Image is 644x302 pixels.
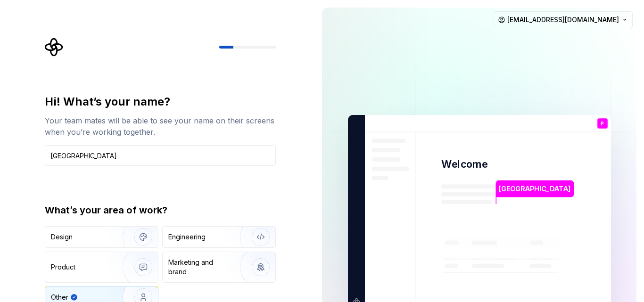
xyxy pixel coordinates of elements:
svg: Supernova Logo [45,38,64,57]
div: Engineering [168,232,206,242]
button: [EMAIL_ADDRESS][DOMAIN_NAME] [494,11,633,28]
p: P [601,121,604,126]
div: Product [51,262,75,272]
p: [GEOGRAPHIC_DATA] [499,184,570,194]
div: Your team mates will be able to see your name on their screens when you’re working together. [45,115,276,138]
span: [EMAIL_ADDRESS][DOMAIN_NAME] [507,15,619,24]
div: Other [51,293,68,302]
div: Design [51,232,73,242]
p: Welcome [441,157,487,171]
div: What’s your area of work? [45,204,276,217]
div: Marketing and brand [168,258,232,277]
input: Han Solo [45,145,276,166]
div: Hi! What’s your name? [45,94,276,109]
